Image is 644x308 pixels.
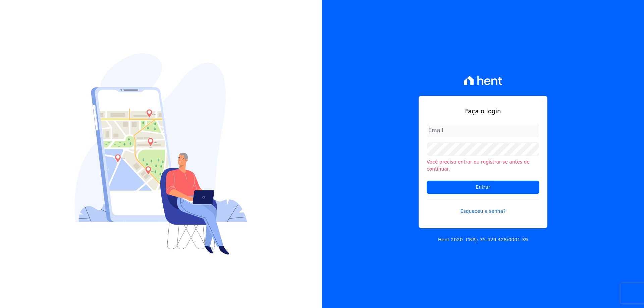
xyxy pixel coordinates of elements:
p: Hent 2020. CNPJ: 35.429.428/0001-39 [438,236,528,243]
li: Você precisa entrar ou registrar-se antes de continuar. [427,159,539,173]
a: Esqueceu a senha? [427,199,539,215]
h1: Faça o login [427,107,539,116]
img: Login [75,53,247,255]
input: Email [427,124,539,137]
input: Entrar [427,181,539,194]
